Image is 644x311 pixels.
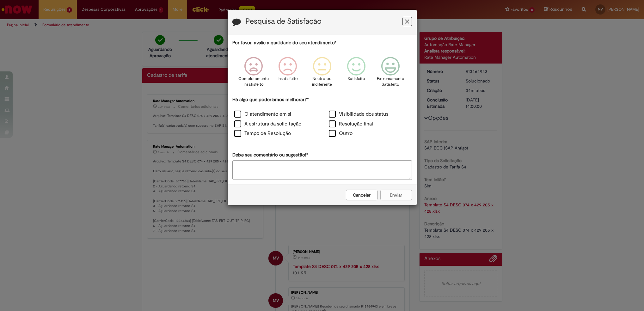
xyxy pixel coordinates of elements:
[377,76,404,88] p: Extremamente Satisfeito
[329,130,353,137] label: Outro
[232,152,308,158] label: Deixe seu comentário ou sugestão!*
[329,111,388,118] label: Visibilidade dos status
[347,76,365,82] p: Satisfeito
[278,76,298,82] p: Insatisfeito
[329,120,373,128] label: Resolução final
[234,111,291,118] label: O atendimento em si
[237,52,270,95] div: Completamente Insatisfeito
[232,96,412,139] div: Há algo que poderíamos melhorar?*
[340,52,372,95] div: Satisfeito
[374,52,407,95] div: Extremamente Satisfeito
[310,76,333,88] p: Neutro ou indiferente
[306,52,338,95] div: Neutro ou indiferente
[272,52,304,95] div: Insatisfeito
[234,120,301,128] label: A estrutura da solicitação
[346,190,377,200] button: Cancelar
[238,76,269,88] p: Completamente Insatisfeito
[245,17,322,26] label: Pesquisa de Satisfação
[232,40,336,46] label: Por favor, avalie a qualidade do seu atendimento*
[234,130,291,137] label: Tempo de Resolução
